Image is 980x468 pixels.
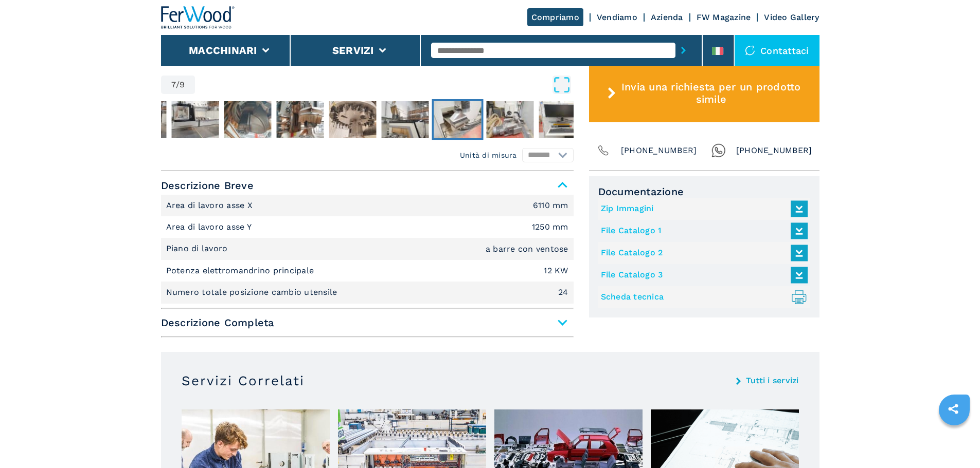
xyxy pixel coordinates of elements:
button: Go to Slide 3 [222,99,273,140]
div: Contattaci [735,35,819,66]
em: a barre con ventose [486,245,568,253]
button: Go to Slide 5 [327,99,378,140]
span: 9 [180,81,185,89]
img: Ferwood [161,6,235,29]
iframe: Chat [936,422,972,460]
a: Zip Immagini [601,200,803,217]
img: d0b67b267fb661d9b56af1cc1de9dae6 [539,101,586,138]
p: Potenza elettromandrino principale [166,265,317,276]
p: Area di lavoro asse Y [166,221,255,233]
a: sharethis [940,396,966,422]
button: submit-button [675,39,691,62]
em: 1250 mm [532,223,568,231]
button: Invia una richiesta per un prodotto simile [589,64,819,122]
em: 12 KW [544,267,568,275]
img: f5ec62c8f2a4397c2b8529ad3e78ca6a [329,101,376,138]
img: Phone [596,143,611,158]
span: Descrizione Completa [161,313,574,332]
a: File Catalogo 3 [601,267,803,284]
a: Tutti i servizi [746,377,799,385]
p: Area di lavoro asse X [166,200,256,211]
h3: Servizi Correlati [182,372,305,389]
button: Go to Slide 4 [274,99,326,140]
a: Scheda tecnica [601,289,803,306]
span: [PHONE_NUMBER] [736,143,812,158]
em: Unità di misura [460,150,517,160]
a: Video Gallery [764,12,819,22]
p: Piano di lavoro [166,243,230,254]
a: File Catalogo 2 [601,245,803,261]
a: Vendiamo [597,12,637,22]
img: 80f22ac2ad891fb13de659c22f4cf527 [171,101,219,138]
img: Whatsapp [711,143,726,158]
img: 64dd805099c0370c2d8c5cf76fecdce7 [434,101,481,138]
nav: Thumbnail Navigation [117,99,529,140]
span: Documentazione [598,185,810,198]
button: Servizi [332,44,374,57]
em: 24 [558,288,568,296]
a: File Catalogo 1 [601,222,803,239]
span: / [176,81,180,89]
div: Descrizione Breve [161,195,574,304]
p: Numero totale posizione cambio utensile [166,287,340,298]
a: Compriamo [527,8,583,26]
button: Go to Slide 7 [432,99,483,140]
img: c858fec81a88d64251ef50693938e553 [224,101,271,138]
button: Go to Slide 2 [169,99,221,140]
button: Go to Slide 6 [379,99,431,140]
span: Invia una richiesta per un prodotto simile [620,81,802,105]
a: Azienda [651,12,683,22]
span: 7 [171,81,176,89]
button: Open Fullscreen [198,76,571,94]
button: Go to Slide 8 [484,99,536,140]
img: 478a330b306d0f8107bbe88d86d55ec1 [381,101,429,138]
span: [PHONE_NUMBER] [621,143,697,158]
button: Macchinari [189,44,257,57]
img: 4ed84df8c060c56455924d5f5d808dfc [486,101,533,138]
a: FW Magazine [697,12,751,22]
em: 6110 mm [533,201,568,210]
img: Contattaci [745,45,755,55]
img: 826aa58c1c57ba3d3fdee578725d037f [276,101,324,138]
span: Descrizione Breve [161,176,574,195]
button: Go to Slide 9 [537,99,588,140]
